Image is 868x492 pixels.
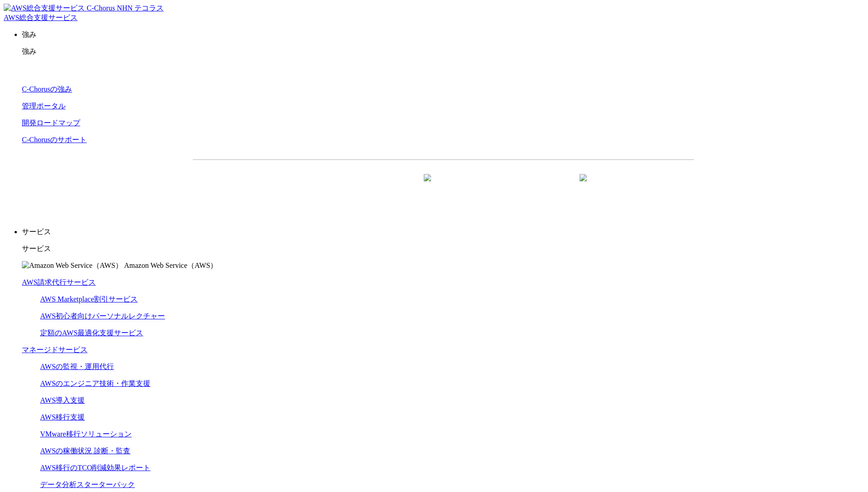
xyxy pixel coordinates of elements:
img: 矢印 [424,174,431,198]
a: C-Chorusの強み [22,85,72,93]
a: データ分析スターターパック [40,481,135,488]
a: AWS初心者向けパーソナルレクチャー [40,312,165,320]
a: 開発ロードマップ [22,119,80,127]
a: AWS請求代行サービス [22,278,96,286]
a: マネージドサービス [22,346,87,354]
a: AWS総合支援サービス C-Chorus NHN テコラスAWS総合支援サービス [4,4,164,21]
a: AWSのエンジニア技術・作業支援 [40,379,150,387]
a: VMware移行ソリューション [40,430,132,438]
a: 管理ポータル [22,102,66,110]
a: AWS Marketplace割引サービス [40,295,138,303]
p: 強み [22,30,864,40]
a: まずは相談する [448,174,595,197]
img: AWS総合支援サービス C-Chorus [4,4,115,13]
p: 強み [22,47,864,56]
img: Amazon Web Service（AWS） [22,261,123,271]
img: 矢印 [580,174,587,198]
a: C-Chorusのサポート [22,136,87,143]
p: サービス [22,227,864,237]
a: AWS導入支援 [40,396,85,404]
a: AWSの監視・運用代行 [40,363,114,370]
a: AWSの稼働状況 診断・監査 [40,447,130,455]
a: AWS移行支援 [40,413,85,421]
a: 定額のAWS最適化支援サービス [40,329,143,337]
p: サービス [22,244,864,254]
span: Amazon Web Service（AWS） [124,261,217,269]
a: 資料を請求する [292,174,439,197]
a: AWS移行のTCO削減効果レポート [40,464,150,471]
